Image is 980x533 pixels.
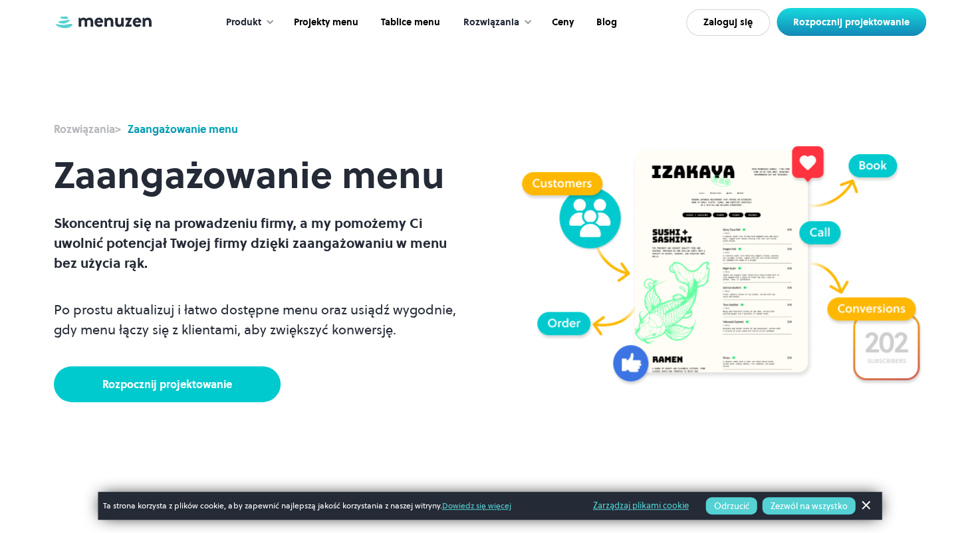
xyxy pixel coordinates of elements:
a: Zarządzaj plikami cookie [593,498,689,513]
div: Rozwiązania [463,15,519,30]
a: Ceny [539,2,584,43]
div: Produkt [213,2,281,43]
a: Rozwiązania> [54,121,121,137]
a: Odrzuć baner [856,496,876,516]
a: Projekty menu [281,2,368,43]
span: Ta strona korzysta z plików cookie, aby zapewnić najlepszą jakość korzystania z naszej witryny. [103,500,574,512]
div: Rozwiązania [450,2,539,43]
button: Odrzucić [706,497,757,514]
h1: Zaangażowanie menu [54,137,463,213]
p: Po prostu aktualizuj i łatwo dostępne menu oraz usiądź wygodnie, gdy menu łączy się z klientami, ... [54,300,463,340]
p: Skoncentruj się na prowadzeniu firmy, a my pomożemy Ci uwolnić potencjał Twojej firmy dzięki zaan... [54,213,463,273]
div: > [54,121,121,137]
a: Rozpocznij projektowanie [777,8,926,36]
strong: Rozwiązania [54,122,115,136]
a: Zaloguj się [686,9,770,36]
a: Rozpocznij projektowanie [54,366,281,402]
a: Dowiedz się więcej [441,500,511,511]
div: Zaangażowanie menu [128,121,238,137]
a: Blog [584,2,627,43]
div: Produkt [226,15,261,30]
button: Zezwól na wszystko [763,497,856,514]
a: Tablice menu [368,2,450,43]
